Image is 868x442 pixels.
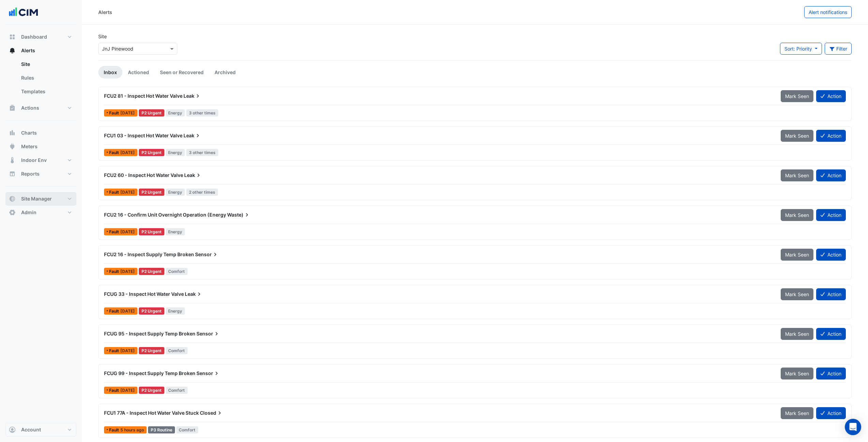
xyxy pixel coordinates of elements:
span: Meters [21,143,38,150]
button: Action [816,288,846,300]
button: Mark Seen [781,368,813,379]
div: P2 Urgent [139,387,164,394]
span: Mark Seen [785,252,809,258]
button: Action [816,407,846,419]
label: Site [98,33,107,40]
span: Sensor [196,330,220,337]
span: 3 other times [186,109,218,116]
button: Actions [5,101,76,115]
button: Mark Seen [781,209,813,221]
span: Tue 23-Sep-2025 16:15 IST [120,150,135,155]
button: Site Manager [5,192,76,206]
button: Action [816,130,846,142]
span: Energy [166,307,185,315]
span: Fault [109,151,120,155]
button: Account [5,423,76,437]
span: Sensor [195,251,219,258]
span: Tue 26-Aug-2025 21:00 IST [120,229,135,234]
span: Wed 17-Sep-2025 06:00 IST [120,190,135,195]
button: Admin [5,206,76,219]
button: Alerts [5,44,76,57]
span: FCUG 33 - Inspect Hot Water Valve [104,291,184,297]
app-icon: Admin [9,209,16,216]
span: Leak [183,93,201,99]
span: Fault [109,428,120,432]
app-icon: Dashboard [9,33,16,40]
div: P2 Urgent [139,149,164,156]
app-icon: Actions [9,105,16,111]
button: Sort: Priority [780,43,822,55]
app-icon: Reports [9,170,16,177]
button: Reports [5,167,76,181]
div: P3 Routine [148,426,175,433]
span: Mark Seen [785,371,809,376]
span: Fault [109,349,120,353]
span: Comfort [176,426,198,433]
button: Dashboard [5,30,76,44]
span: Sort: Priority [784,46,812,52]
a: Actioned [122,66,155,79]
span: 3 other times [186,149,218,156]
button: Alert notifications [804,6,852,18]
span: Dashboard [21,33,47,40]
button: Mark Seen [781,249,813,261]
app-icon: Charts [9,129,16,136]
span: FCU2 16 - Inspect Supply Temp Broken [104,251,194,257]
span: Leak [185,291,203,298]
app-icon: Site Manager [9,195,16,202]
a: Seen or Recovered [155,66,209,79]
span: Admin [21,209,36,216]
span: Fault [109,230,120,234]
span: Reports [21,170,40,177]
span: Mark Seen [785,133,809,139]
div: Alerts [5,57,76,101]
app-icon: Indoor Env [9,157,16,164]
span: Account [21,426,41,433]
img: Company Logo [8,5,39,19]
span: Waste) [227,211,250,218]
span: Leak [184,172,202,179]
button: Mark Seen [781,328,813,340]
span: Fault [109,388,120,392]
span: FCU1 77A - Inspect Hot Water Valve Stuck [104,410,199,416]
span: FCU2 81 - Inspect Hot Water Valve [104,93,182,99]
button: Mark Seen [781,130,813,142]
span: FCU2 60 - Inspect Hot Water Valve [104,172,183,178]
span: Tue 26-Aug-2025 13:45 IST [120,269,135,274]
button: Charts [5,126,76,140]
button: Indoor Env [5,153,76,167]
button: Mark Seen [781,169,813,181]
div: Open Intercom Messenger [845,419,861,435]
div: P2 Urgent [139,189,164,196]
span: Mark Seen [785,212,809,218]
span: Thu 25-Sep-2025 06:00 IST [120,110,135,115]
span: Fault [109,309,120,313]
span: Energy [166,109,185,116]
span: Charts [21,129,37,136]
span: Energy [166,228,185,235]
span: FCUG 99 - Inspect Supply Temp Broken [104,370,195,376]
div: Alerts [98,9,112,16]
a: Site [16,57,76,71]
button: Mark Seen [781,407,813,419]
span: Site Manager [21,195,52,202]
span: FCU1 03 - Inspect Hot Water Valve [104,133,182,138]
span: Comfort [166,387,188,394]
span: Mark Seen [785,291,809,297]
button: Action [816,169,846,181]
div: P2 Urgent [139,347,164,354]
span: Mark Seen [785,410,809,416]
span: 2 other times [186,189,218,196]
span: Mark Seen [785,172,809,178]
span: Thu 02-Oct-2025 08:45 IST [120,427,144,432]
div: P2 Urgent [139,307,164,315]
span: Actions [21,105,39,111]
app-icon: Meters [9,143,16,150]
span: Alerts [21,47,35,54]
span: Thu 10-Jul-2025 16:45 IST [120,348,135,353]
span: Alert notifications [809,9,847,15]
span: Leak [183,132,201,139]
div: P2 Urgent [139,109,164,116]
span: Comfort [166,268,188,275]
a: Archived [209,66,241,79]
